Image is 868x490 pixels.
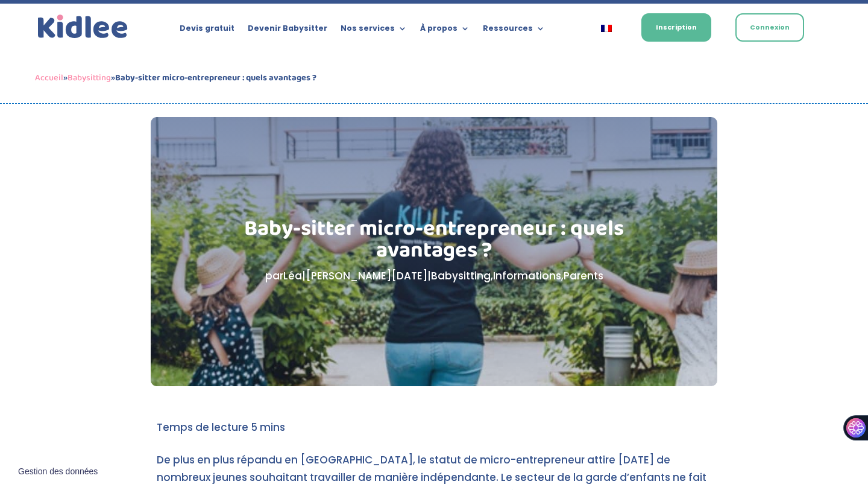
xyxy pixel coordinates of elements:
[18,466,98,477] span: Gestion des données
[341,24,407,37] a: Nos services
[35,12,131,42] a: Kidlee Logo
[735,13,804,42] a: Connexion
[212,267,657,285] p: par | | , ,
[68,71,111,85] a: Babysitting
[283,269,302,283] a: Léa
[420,24,470,37] a: À propos
[115,71,316,85] strong: Baby-sitter micro-entrepreneur : quels avantages ?
[564,269,603,283] a: Parents
[431,269,491,283] a: Babysitting
[493,269,561,283] a: Informations
[306,269,427,283] span: [PERSON_NAME][DATE]
[641,13,711,42] a: Inscription
[35,71,316,85] span: » »
[483,24,545,37] a: Ressources
[180,24,234,37] a: Devis gratuit
[35,12,131,42] img: logo_kidlee_bleu
[248,24,327,37] a: Devenir Babysitter
[601,25,612,32] img: Français
[11,459,105,485] button: Gestion des données
[35,71,63,85] a: Accueil
[212,218,657,267] h1: Baby-sitter micro-entrepreneur : quels avantages ?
